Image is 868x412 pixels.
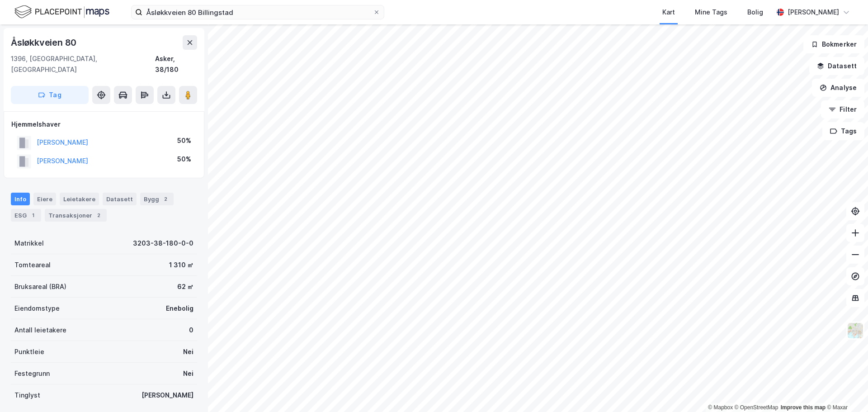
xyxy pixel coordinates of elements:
div: Bygg [140,193,174,205]
button: Tags [822,122,864,140]
div: Kontrollprogram for chat [823,369,868,412]
div: Nei [183,368,193,379]
div: Leietakere [60,193,99,205]
div: ESG [11,209,41,222]
button: Analyse [812,79,864,97]
button: Bokmerker [803,35,864,53]
img: logo.f888ab2527a4732fd821a326f86c7f29.svg [14,4,109,20]
div: [PERSON_NAME] [788,7,839,18]
div: 0 [189,325,193,336]
div: 2 [94,211,103,220]
button: Filter [821,100,864,118]
div: Festegrunn [14,368,50,379]
div: Info [11,193,30,205]
div: 62 ㎡ [177,281,193,292]
div: Antall leietakere [14,325,66,336]
div: 2 [161,194,170,204]
div: 3203-38-180-0-0 [133,238,193,249]
div: Bruksareal (BRA) [14,281,66,292]
button: Datasett [809,57,864,75]
input: Søk på adresse, matrikkel, gårdeiere, leietakere eller personer [142,5,373,19]
div: Asker, 38/180 [155,53,197,75]
div: 50% [177,135,191,146]
div: [PERSON_NAME] [142,390,193,401]
div: Mine Tags [695,7,727,18]
div: Nei [183,346,193,357]
button: Tag [11,86,89,104]
div: Kart [662,7,675,18]
div: Punktleie [14,346,44,357]
div: Tinglyst [14,390,40,401]
div: Transaksjoner [45,209,107,222]
div: Bolig [747,7,763,18]
div: Eiendomstype [14,303,60,314]
div: Enebolig [166,303,193,314]
div: Datasett [103,193,137,205]
iframe: Chat Widget [823,369,868,412]
div: 50% [177,154,191,165]
div: Matrikkel [14,238,44,249]
div: Tomteareal [14,260,51,270]
a: Improve this map [781,404,826,411]
img: Z [847,322,864,339]
div: 1 310 ㎡ [169,260,193,270]
div: 1396, [GEOGRAPHIC_DATA], [GEOGRAPHIC_DATA] [11,53,155,75]
a: OpenStreetMap [735,404,778,411]
a: Mapbox [708,404,733,411]
div: 1 [28,211,38,220]
div: Åsløkkveien 80 [11,35,78,50]
div: Hjemmelshaver [11,119,197,130]
div: Eiere [33,193,56,205]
